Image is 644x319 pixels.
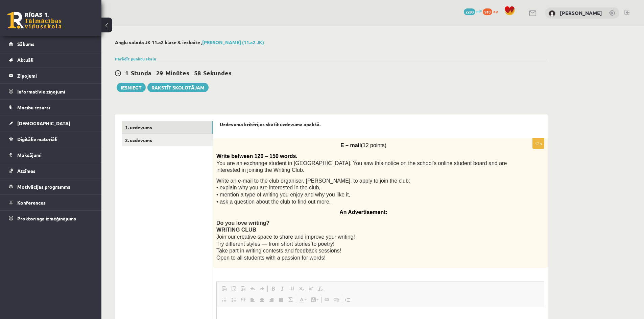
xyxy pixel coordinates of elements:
[220,121,320,127] strong: Uzdevuma kritērijus skatīt uzdevuma apakšā.
[257,295,267,304] a: Center
[238,284,248,293] a: Paste from Word
[17,147,93,163] legend: Maksājumi
[122,134,213,147] a: 2. uzdevums
[361,142,386,148] span: (12 points)
[286,295,295,304] a: Math
[17,68,93,83] legend: Ziņojumi
[306,284,316,293] a: Superscript
[115,39,548,45] h2: Angļu valoda JK 11.a2 klase 3. ieskaite ,
[203,69,232,77] span: Sekundes
[194,69,201,77] span: 58
[17,215,76,221] span: Proktoringa izmēģinājums
[9,100,93,115] a: Mācību resursi
[343,295,352,304] a: Insert Page Break for Printing
[115,56,156,61] a: Parādīt punktu skalu
[9,84,93,99] a: Informatīvie ziņojumi
[532,138,544,149] p: 12p
[17,84,93,99] legend: Informatīvie ziņojumi
[276,295,286,304] a: Justify
[9,115,93,131] a: [DEMOGRAPHIC_DATA]
[219,284,229,293] a: Paste (Ctrl+V)
[216,227,355,260] span: Join our creative space to share and improve your writing! Try different styles — from short stor...
[17,200,46,206] span: Konferences
[9,195,93,210] a: Konferences
[165,69,189,77] span: Minūtes
[278,284,287,293] a: Italic (Ctrl+I)
[117,83,146,92] button: Iesniegt
[464,8,475,15] span: 2280
[238,295,248,304] a: Block Quote
[7,12,62,29] a: Rīgas 1. Tālmācības vidusskola
[9,163,93,179] a: Atzīmes
[17,41,34,47] span: Sākums
[9,147,93,163] a: Maksājumi
[483,8,501,14] a: 910 xp
[216,227,256,233] span: WRITING CLUB
[257,284,267,293] a: Redo (Ctrl+Y)
[202,39,264,45] a: [PERSON_NAME] (11.a2 JK)
[476,8,482,14] span: mP
[229,284,238,293] a: Paste as plain text (Ctrl+Shift+V)
[309,295,320,304] a: Background Color
[216,160,507,173] span: You are an exchange student in [GEOGRAPHIC_DATA]. You saw this notice on the school's online stud...
[316,284,325,293] a: Remove Format
[17,136,57,142] span: Digitālie materiāli
[339,209,387,215] span: An Advertisement:
[268,284,278,293] a: Bold (Ctrl+B)
[267,295,276,304] a: Align Right
[216,178,410,205] span: Write an e-mail to the club organiser, [PERSON_NAME], to apply to join the club: • explain why yo...
[560,9,602,16] a: [PERSON_NAME]
[9,179,93,194] a: Motivācijas programma
[9,211,93,226] a: Proktoringa izmēģinājums
[248,284,257,293] a: Undo (Ctrl+Z)
[122,121,213,134] a: 1. uzdevums
[322,295,332,304] a: Link (Ctrl+K)
[219,295,229,304] a: Insert/Remove Numbered List
[248,295,257,304] a: Align Left
[549,10,555,17] img: Kristina Pučko
[216,220,269,226] span: Do you love writing?
[483,8,492,15] span: 910
[9,68,93,83] a: Ziņojumi
[17,57,33,63] span: Aktuāli
[464,8,482,14] a: 2280 mP
[17,184,71,190] span: Motivācijas programma
[125,69,128,77] span: 1
[229,295,238,304] a: Insert/Remove Bulleted List
[287,284,297,293] a: Underline (Ctrl+U)
[147,83,209,92] a: Rakstīt skolotājam
[131,69,151,77] span: Stunda
[340,142,361,148] span: E – mail
[17,168,35,174] span: Atzīmes
[9,36,93,52] a: Sākums
[9,131,93,147] a: Digitālie materiāli
[156,69,163,77] span: 29
[17,104,50,110] span: Mācību resursi
[332,295,341,304] a: Unlink
[297,284,306,293] a: Subscript
[493,8,498,14] span: xp
[216,153,297,159] span: Write between 120 – 150 words.
[17,120,70,126] span: [DEMOGRAPHIC_DATA]
[9,52,93,68] a: Aktuāli
[297,295,309,304] a: Text Color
